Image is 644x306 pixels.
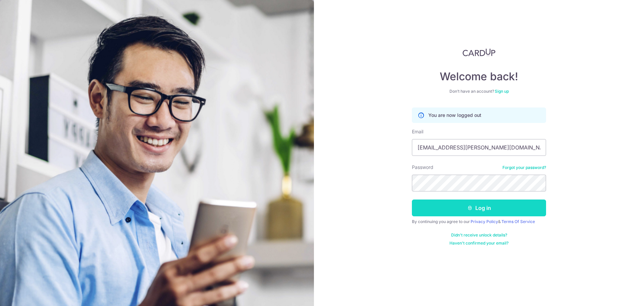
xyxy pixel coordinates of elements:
div: Don’t have an account? [412,89,546,94]
a: Didn't receive unlock details? [451,232,507,238]
a: Haven't confirmed your email? [449,241,508,246]
button: Log in [412,200,546,216]
h4: Welcome back! [412,70,546,83]
a: Sign up [495,89,509,94]
a: Forgot your password? [502,165,546,170]
label: Email [412,128,423,135]
div: By continuing you agree to our & [412,219,546,224]
a: Privacy Policy [471,219,498,224]
a: Terms Of Service [501,219,535,224]
img: CardUp Logo [463,48,495,56]
p: You are now logged out [428,112,481,119]
input: Enter your Email [412,139,546,156]
label: Password [412,164,433,171]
